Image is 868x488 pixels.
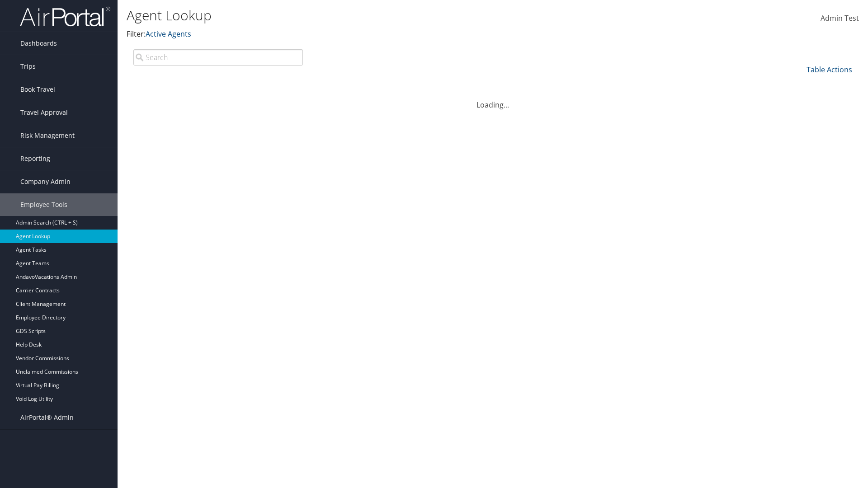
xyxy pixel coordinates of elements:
[807,65,852,75] a: Table Actions
[20,124,75,147] span: Risk Management
[20,55,36,78] span: Trips
[20,32,57,55] span: Dashboards
[821,5,859,33] a: Admin Test
[20,193,67,216] span: Employee Tools
[20,101,68,124] span: Travel Approval
[133,49,303,66] input: Search
[20,406,74,429] span: AirPortal® Admin
[146,29,191,39] a: Active Agents
[20,147,50,170] span: Reporting
[20,170,71,193] span: Company Admin
[127,89,859,110] div: Loading...
[127,6,615,25] h1: Agent Lookup
[127,28,615,40] p: Filter:
[821,13,859,23] span: Admin Test
[20,6,110,27] img: airportal-logo.png
[20,78,55,101] span: Book Travel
